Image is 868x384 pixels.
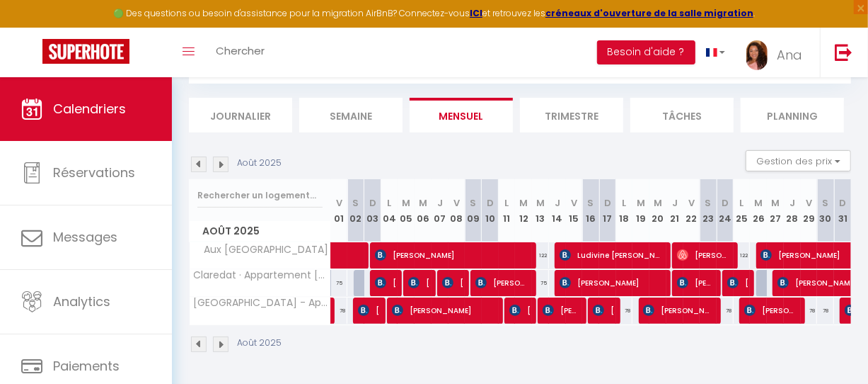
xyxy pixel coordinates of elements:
[509,297,531,324] span: [PERSON_NAME]
[347,179,364,242] th: 02
[369,196,376,210] abbr: D
[482,179,499,242] th: 10
[402,196,410,210] abbr: M
[216,43,265,58] span: Chercher
[419,196,427,210] abbr: M
[746,40,768,70] img: ...
[375,242,527,269] span: [PERSON_NAME]
[519,196,528,210] abbr: M
[649,179,666,242] th: 20
[11,6,54,48] button: Ouvrir le widget de chat LiveChat
[767,179,784,242] th: 27
[789,196,795,210] abbr: J
[801,179,818,242] th: 29
[705,196,712,210] abbr: S
[331,270,348,296] div: 75
[806,196,812,210] abbr: V
[192,242,332,258] span: Aux [GEOGRAPHIC_DATA]
[375,269,397,296] span: [PERSON_NAME]
[549,179,566,242] th: 14
[654,196,662,210] abbr: M
[700,179,717,242] th: 23
[839,196,846,210] abbr: D
[415,179,432,242] th: 06
[616,179,633,242] th: 18
[582,179,599,242] th: 16
[53,228,117,246] span: Messages
[192,270,333,281] span: Claredat · Appartement [MEDICAL_DATA] 67m² - Parking gratuit dans la rue
[744,297,799,324] span: [PERSON_NAME]
[736,28,820,77] a: ... Ana
[299,98,403,132] li: Semaine
[616,298,633,324] div: 78
[817,298,834,324] div: 78
[53,293,110,310] span: Analytics
[771,196,780,210] abbr: M
[784,179,801,242] th: 28
[192,298,333,308] span: [GEOGRAPHIC_DATA] - Appartement [MEDICAL_DATA] centre historique
[42,39,129,64] img: Super Booking
[560,242,663,269] span: Ludivine [PERSON_NAME]
[746,150,851,171] button: Gestion des prix
[801,298,818,324] div: 78
[505,196,509,210] abbr: L
[336,196,342,210] abbr: V
[545,7,753,19] a: créneaux d'ouverture de la salle migration
[53,164,135,181] span: Réservations
[543,297,581,324] span: [PERSON_NAME]
[560,269,663,296] span: [PERSON_NAME]
[437,196,443,210] abbr: J
[666,179,683,242] th: 21
[358,297,380,324] span: [PERSON_NAME]
[53,100,126,118] span: Calendriers
[740,196,744,210] abbr: L
[392,297,495,324] span: [PERSON_NAME]
[597,40,695,64] button: Besoin d'aide ?
[727,269,749,296] span: [PERSON_NAME]
[571,196,577,210] abbr: V
[754,196,763,210] abbr: M
[593,297,615,324] span: [PERSON_NAME]
[499,179,516,242] th: 11
[197,183,323,208] input: Rechercher un logement...
[331,179,348,242] th: 01
[734,242,751,269] div: 122
[536,196,545,210] abbr: M
[823,196,829,210] abbr: S
[741,98,844,132] li: Planning
[588,196,594,210] abbr: S
[449,179,465,242] th: 08
[353,196,359,210] abbr: S
[237,157,282,170] p: Août 2025
[817,179,834,242] th: 30
[388,196,392,210] abbr: L
[532,179,549,242] th: 13
[381,179,398,242] th: 04
[237,337,282,350] p: Août 2025
[532,270,549,296] div: 75
[750,179,767,242] th: 26
[643,297,714,324] span: [PERSON_NAME] mayordomo
[190,221,330,242] span: Août 2025
[734,179,751,242] th: 25
[683,179,700,242] th: 22
[532,242,549,269] div: 122
[432,179,449,242] th: 07
[408,269,430,296] span: [PERSON_NAME]
[398,179,415,242] th: 05
[487,196,494,210] abbr: D
[470,7,482,19] strong: ICI
[672,196,678,210] abbr: J
[637,196,645,210] abbr: M
[677,269,715,296] span: [PERSON_NAME]
[623,196,627,210] abbr: L
[442,269,464,296] span: [PERSON_NAME]
[475,269,530,296] span: [PERSON_NAME]
[604,196,611,210] abbr: D
[632,179,649,242] th: 19
[717,179,734,242] th: 24
[777,46,802,64] span: Ana
[566,179,583,242] th: 15
[520,98,623,132] li: Trimestre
